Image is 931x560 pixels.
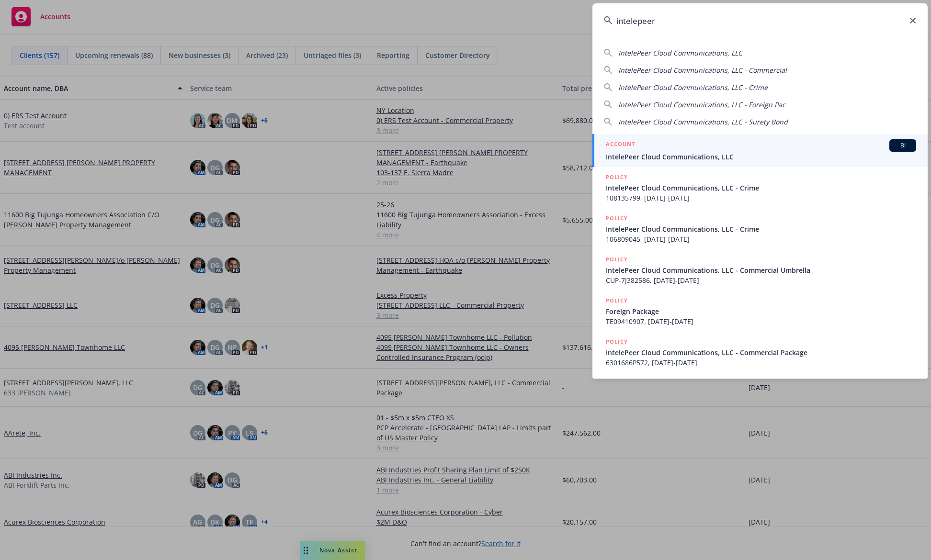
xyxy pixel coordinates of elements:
[592,3,928,38] input: Search...
[592,291,928,332] a: POLICYForeign PackageTE09410907, [DATE]-[DATE]
[606,172,628,182] h5: POLICY
[606,337,628,347] h5: POLICY
[606,139,635,151] h5: ACCOUNT
[618,66,787,75] span: IntelePeer Cloud Communications, LLC - Commercial
[606,152,916,162] span: IntelePeer Cloud Communications, LLC
[618,117,788,126] span: IntelePeer Cloud Communications, LLC - Surety Bond
[893,141,912,150] span: BI
[606,306,916,316] span: Foreign Package
[592,332,928,373] a: POLICYIntelePeer Cloud Communications, LLC - Commercial Package6301686P572, [DATE]-[DATE]
[618,83,768,92] span: IntelePeer Cloud Communications, LLC - Crime
[606,347,916,358] span: IntelePeer Cloud Communications, LLC - Commercial Package
[606,234,916,244] span: 106809045, [DATE]-[DATE]
[618,48,742,57] span: IntelePeer Cloud Communications, LLC
[606,316,916,326] span: TE09410907, [DATE]-[DATE]
[606,275,916,285] span: CUP-7J382586, [DATE]-[DATE]
[606,358,916,368] span: 6301686P572, [DATE]-[DATE]
[606,255,628,264] h5: POLICY
[606,193,916,203] span: 108135799, [DATE]-[DATE]
[606,224,916,234] span: IntelePeer Cloud Communications, LLC - Crime
[606,265,916,275] span: IntelePeer Cloud Communications, LLC - Commercial Umbrella
[592,249,928,291] a: POLICYIntelePeer Cloud Communications, LLC - Commercial UmbrellaCUP-7J382586, [DATE]-[DATE]
[606,183,916,193] span: IntelePeer Cloud Communications, LLC - Crime
[606,296,628,305] h5: POLICY
[592,167,928,208] a: POLICYIntelePeer Cloud Communications, LLC - Crime108135799, [DATE]-[DATE]
[592,208,928,249] a: POLICYIntelePeer Cloud Communications, LLC - Crime106809045, [DATE]-[DATE]
[606,213,628,223] h5: POLICY
[592,134,928,167] a: ACCOUNTBIIntelePeer Cloud Communications, LLC
[618,100,785,109] span: IntelePeer Cloud Communications, LLC - Foreign Pac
